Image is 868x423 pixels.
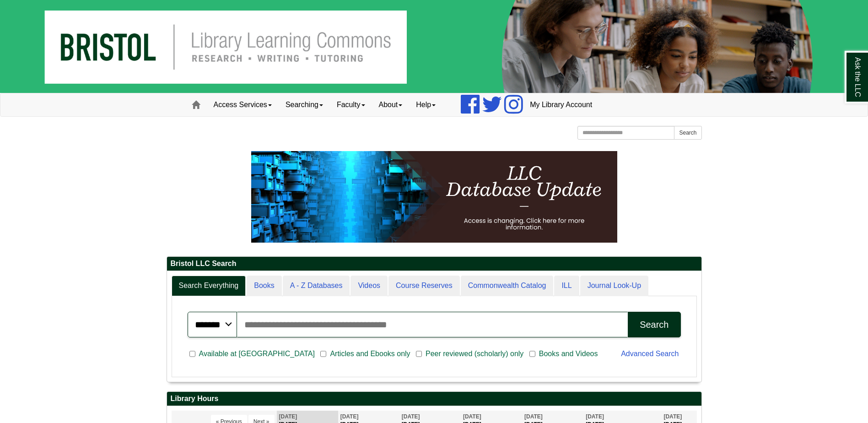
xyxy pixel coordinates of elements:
[167,392,701,406] h2: Library Hours
[463,413,481,420] span: [DATE]
[320,350,326,358] input: Articles and Ebooks only
[529,350,535,358] input: Books and Videos
[580,276,648,296] a: Journal Look-Up
[402,413,420,420] span: [DATE]
[416,350,422,358] input: Peer reviewed (scholarly) only
[674,126,701,140] button: Search
[621,350,679,358] a: Advanced Search
[167,257,701,271] h2: Bristol LLC Search
[523,93,599,116] a: My Library Account
[279,93,330,116] a: Searching
[628,312,680,337] button: Search
[195,348,318,359] span: Available at [GEOGRAPHIC_DATA]
[524,413,543,420] span: [DATE]
[350,276,388,296] a: Videos
[189,350,195,358] input: Available at [GEOGRAPHIC_DATA]
[422,348,527,359] span: Peer reviewed (scholarly) only
[326,348,414,359] span: Articles and Ebooks only
[409,93,442,116] a: Help
[461,276,554,296] a: Commonwealth Catalog
[663,413,682,420] span: [DATE]
[247,276,281,296] a: Books
[172,276,246,296] a: Search Everything
[207,93,279,116] a: Access Services
[554,276,579,296] a: ILL
[372,93,410,116] a: About
[640,320,669,330] div: Search
[330,93,372,116] a: Faculty
[535,348,602,359] span: Books and Videos
[251,151,617,243] img: HTML tutorial
[340,413,359,420] span: [DATE]
[586,413,604,420] span: [DATE]
[388,276,460,296] a: Course Reserves
[279,413,297,420] span: [DATE]
[283,276,350,296] a: A - Z Databases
